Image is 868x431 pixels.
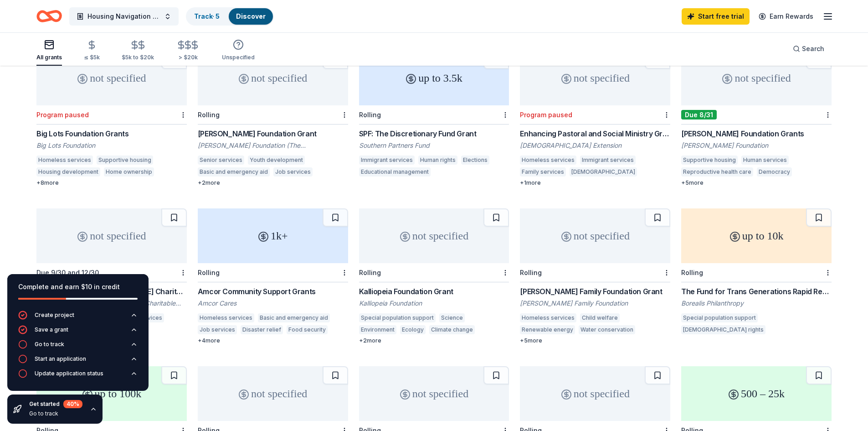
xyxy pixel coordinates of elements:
a: not specifiedDue 9/30 and 12/30[PERSON_NAME] [PERSON_NAME] Charitable Foundation Grant[PERSON_NAM... [36,208,187,337]
div: Rolling [520,269,542,276]
button: Save a grant [18,325,138,340]
div: Homeless services [198,313,254,322]
div: not specified [36,208,187,263]
div: Democracy [757,167,792,177]
div: Senior services [198,156,244,165]
div: [PERSON_NAME] Foundation Grant [198,128,348,139]
div: [PERSON_NAME] Family Foundation Grant [520,286,670,297]
a: Discover [236,12,266,20]
div: Amcor Community Support Grants [198,286,348,297]
div: Human services [741,156,789,165]
div: Disaster relief [241,325,283,334]
div: not specified [198,366,348,421]
span: Housing Navigation & Wholistic Partnership [87,11,160,22]
button: Unspecified [222,36,255,66]
a: not specifiedProgram pausedBig Lots Foundation GrantsBig Lots FoundationHomeless servicesSupporti... [36,51,187,187]
div: Science [439,313,465,322]
div: [PERSON_NAME] Foundation (The [PERSON_NAME] Foundation) [198,141,348,150]
a: Earn Rewards [753,8,819,25]
a: not specifiedDue 8/31[PERSON_NAME] Foundation Grants[PERSON_NAME] FoundationSupportive housingHum... [681,51,832,187]
div: + 2 more [359,337,509,344]
div: Amcor Cares [198,299,348,308]
div: + 1 more [520,179,670,187]
div: Human rights [418,156,457,165]
div: not specified [520,51,670,105]
div: The Fund for Trans Generations Rapid Response Fund [681,286,832,297]
div: Program paused [520,111,572,119]
div: not specified [681,51,832,105]
div: Climate change [429,325,475,334]
a: Home [36,5,62,27]
div: not specified [359,208,509,263]
div: Homeless services [520,156,576,165]
div: up to 3.5k [359,51,509,105]
div: Elections [461,156,489,165]
div: Housing development [36,167,100,177]
div: Ecology [400,325,426,334]
div: Update application status [35,370,103,377]
div: + 8 more [36,179,187,187]
button: Track· 5Discover [186,7,274,26]
a: Track· 5 [194,12,220,20]
button: Search [786,40,832,58]
div: Reproductive health care [681,167,753,177]
div: Kalliopeia Foundation Grant [359,286,509,297]
div: Create project [35,312,74,319]
div: Environment [359,325,396,334]
div: Water conservation [579,325,635,334]
div: [PERSON_NAME] Family Foundation [520,299,670,308]
div: [DEMOGRAPHIC_DATA] rights [681,325,765,334]
div: Job services [198,325,237,334]
div: Immigrant services [580,156,636,165]
div: Go to track [35,341,64,348]
a: up to 3.5kRollingSPF: The Discretionary Fund GrantSouthern Partners FundImmigrant servicesHuman r... [359,51,509,179]
div: Start an application [35,355,86,363]
a: up to 10kRollingThe Fund for Trans Generations Rapid Response FundBorealis PhilanthropySpecial po... [681,208,832,337]
div: ≤ $5k [84,54,100,61]
div: Get started [29,400,82,408]
div: Food security [287,325,328,334]
div: Due 8/31 [681,110,717,119]
div: Basic and emergency aid [198,167,270,177]
div: Unspecified [222,54,255,61]
div: Rolling [359,269,381,276]
button: Create project [18,311,138,325]
div: Home ownership [104,167,154,177]
div: Enhancing Pastoral and Social Ministry Grants [520,128,670,139]
div: Special population support [681,313,758,322]
button: Start an application [18,354,138,369]
div: Immigrant services [359,156,415,165]
div: Educational management [359,167,431,177]
div: 1k+ [198,208,348,263]
div: [PERSON_NAME] Foundation Grants [681,128,832,139]
div: Save a grant [35,326,68,333]
a: not specifiedRolling[PERSON_NAME] Foundation Grant[PERSON_NAME] Foundation (The [PERSON_NAME] Fou... [198,51,348,187]
div: Southern Partners Fund [359,141,509,150]
div: SPF: The Discretionary Fund Grant [359,128,509,139]
div: Basic and emergency aid [258,313,330,322]
div: Rolling [198,111,220,119]
div: Child welfare [580,313,620,322]
div: [PERSON_NAME] Foundation [681,141,832,150]
div: Job services [273,167,313,177]
div: 500 – 25k [681,366,832,421]
a: not specifiedRollingKalliopeia Foundation GrantKalliopeia FoundationSpecial population supportSci... [359,208,509,344]
button: Go to track [18,340,138,354]
div: + 5 more [520,337,670,344]
button: ≤ $5k [84,36,100,66]
div: + 2 more [198,179,348,187]
div: Complete and earn $10 in credit [18,281,138,292]
div: up to 10k [681,208,832,263]
div: Homeless services [520,313,576,322]
div: Big Lots Foundation Grants [36,128,187,139]
a: not specifiedProgram pausedEnhancing Pastoral and Social Ministry Grants[DEMOGRAPHIC_DATA] Extens... [520,51,670,187]
div: Rolling [681,269,703,276]
div: [DEMOGRAPHIC_DATA] Extension [520,141,670,150]
button: All grants [36,36,62,66]
a: 1k+RollingAmcor Community Support GrantsAmcor CaresHomeless servicesBasic and emergency aidJob se... [198,208,348,344]
div: not specified [520,208,670,263]
div: Homeless services [36,156,93,165]
div: not specified [36,51,187,105]
div: Special population support [359,313,436,322]
div: 40 % [63,400,82,408]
